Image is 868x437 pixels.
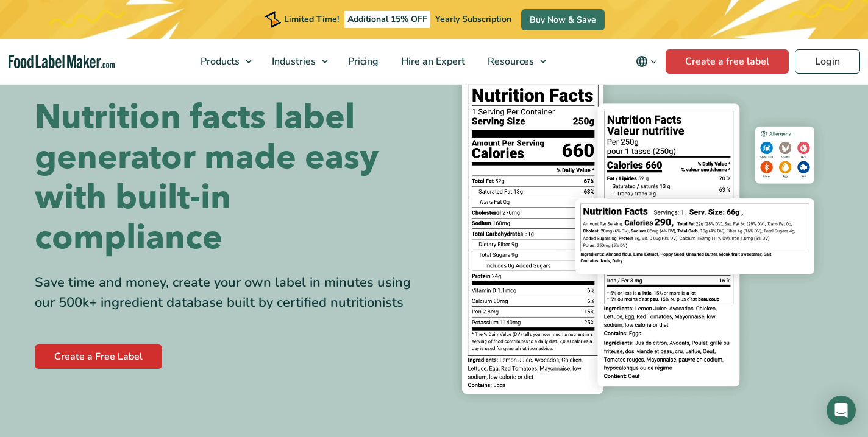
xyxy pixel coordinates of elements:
[344,11,430,28] span: Additional 15% OFF
[795,49,860,74] a: Login
[35,273,425,313] div: Save time and money, create your own label in minutes using our 500k+ ingredient database built b...
[268,55,317,68] span: Industries
[666,49,789,74] a: Create a free label
[197,55,241,68] span: Products
[35,97,425,258] h1: Nutrition facts label generator made easy with built-in compliance
[337,39,387,84] a: Pricing
[261,39,334,84] a: Industries
[344,55,380,68] span: Pricing
[284,13,339,25] span: Limited Time!
[484,55,535,68] span: Resources
[390,39,474,84] a: Hire an Expert
[521,9,605,30] a: Buy Now & Save
[477,39,552,84] a: Resources
[190,39,258,84] a: Products
[627,49,666,74] button: Change language
[9,55,115,69] a: Food Label Maker homepage
[827,396,856,425] div: Open Intercom Messenger
[435,13,511,25] span: Yearly Subscription
[397,55,466,68] span: Hire an Expert
[35,344,162,369] a: Create a Free Label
